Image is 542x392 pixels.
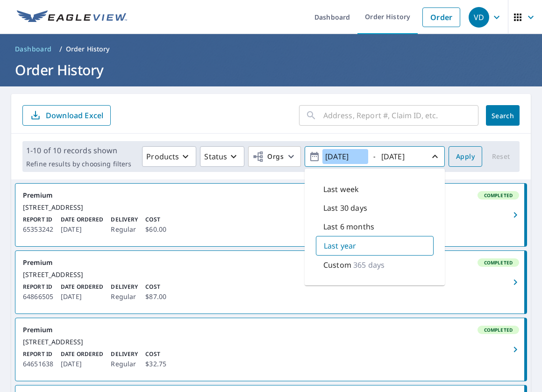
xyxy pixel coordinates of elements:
img: EV Logo [17,10,127,24]
p: Download Excel [46,110,103,121]
div: [STREET_ADDRESS] [23,203,519,212]
p: 1-10 of 10 records shown [26,145,131,156]
span: Completed [478,327,518,333]
p: Report ID [23,350,53,358]
p: Cost [145,215,166,224]
span: Search [493,111,512,120]
p: Date Ordered [61,283,103,291]
a: PremiumCompleted[STREET_ADDRESS]Report ID64866505Date Ordered[DATE]DeliveryRegularCost$87.00 [15,251,527,314]
input: yyyy/mm/dd [378,149,424,164]
div: Last 30 days [316,199,434,217]
p: [DATE] [61,291,103,302]
button: Orgs [248,146,301,167]
button: - [305,146,445,167]
p: [DATE] [61,224,103,235]
div: [STREET_ADDRESS] [23,271,519,279]
p: Custom [323,259,351,271]
p: Regular [111,224,138,235]
p: Last week [323,184,359,195]
p: $87.00 [145,291,166,302]
input: yyyy/mm/dd [322,149,368,164]
span: Orgs [252,151,284,163]
p: $60.00 [145,224,166,235]
p: 65353242 [23,224,53,235]
p: Report ID [23,283,53,291]
p: 64651638 [23,358,53,370]
div: Premium [23,326,519,334]
nav: breadcrumb [11,42,531,57]
button: Search [486,105,520,126]
span: Apply [456,151,475,163]
div: Custom365 days [316,256,434,274]
button: Status [200,146,244,167]
input: Address, Report #, Claim ID, etc. [323,102,478,128]
p: Last year [324,240,356,251]
p: $32.75 [145,358,166,370]
div: VD [469,7,489,28]
div: Last 6 months [316,217,434,236]
li: / [59,43,62,55]
div: Premium [23,191,519,200]
a: Order [422,7,460,27]
div: Last week [316,180,434,199]
a: PremiumCompleted[STREET_ADDRESS]Report ID65353242Date Ordered[DATE]DeliveryRegularCost$60.00 [15,184,527,246]
p: Delivery [111,215,138,224]
p: Date Ordered [61,215,103,224]
p: Last 6 months [323,221,374,232]
h1: Order History [11,60,531,79]
button: Apply [449,146,482,167]
p: Delivery [111,350,138,358]
p: Regular [111,291,138,302]
span: Dashboard [15,44,52,54]
p: Date Ordered [61,350,103,358]
a: PremiumCompleted[STREET_ADDRESS]Report ID64651638Date Ordered[DATE]DeliveryRegularCost$32.75 [15,318,527,381]
p: Order History [66,44,110,54]
p: 365 days [353,259,385,271]
a: Dashboard [11,42,56,57]
span: - [309,149,441,165]
p: Products [146,151,179,162]
p: 64866505 [23,291,53,302]
p: [DATE] [61,358,103,370]
div: Last year [316,236,434,256]
p: Regular [111,358,138,370]
button: Download Excel [22,105,111,126]
div: [STREET_ADDRESS] [23,338,519,346]
p: Refine results by choosing filters [26,160,131,168]
button: Products [142,146,196,167]
p: Last 30 days [323,202,367,214]
p: Cost [145,283,166,291]
p: Delivery [111,283,138,291]
p: Cost [145,350,166,358]
div: Premium [23,258,519,267]
p: Report ID [23,215,53,224]
span: Completed [478,259,518,266]
p: Status [204,151,227,162]
span: Completed [478,192,518,199]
